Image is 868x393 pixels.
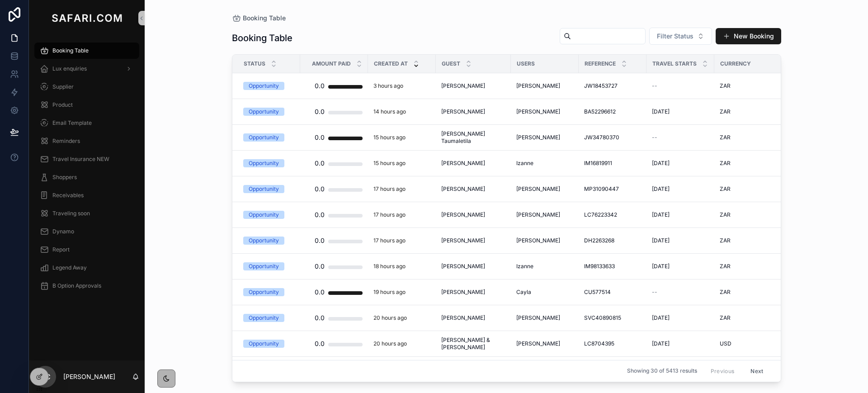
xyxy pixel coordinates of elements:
a: Opportunity [243,288,295,296]
a: 0.0 [306,180,363,198]
a: [DATE] [652,185,709,193]
a: 15 hours ago [373,134,430,141]
span: Lux enquiries [52,65,87,72]
a: 20 hours ago [373,314,430,322]
a: 0.0 [306,309,363,327]
span: [PERSON_NAME] [516,314,560,322]
a: 0.0 [306,335,363,353]
a: 0.0 [306,77,363,95]
span: Amount Paid [312,60,351,67]
a: Reminders [34,133,139,149]
p: 18 hours ago [373,263,406,270]
a: [DATE] [652,263,709,270]
a: Report [34,241,139,258]
h1: Booking Table [232,32,292,44]
a: 0.0 [306,257,363,275]
div: 0.0 [315,180,325,198]
span: ZAR [720,314,731,322]
div: Opportunity [249,340,279,348]
p: 20 hours ago [373,314,407,322]
div: 0.0 [315,154,325,172]
a: 14 hours ago [373,108,430,115]
a: Opportunity [243,159,295,167]
span: Status [244,60,265,67]
span: Reference [585,60,616,67]
a: 17 hours ago [373,185,430,193]
a: 17 hours ago [373,211,430,218]
a: 18 hours ago [373,263,430,270]
span: IM98133633 [584,263,615,270]
span: LC76223342 [584,211,617,218]
a: -- [652,289,709,296]
span: [PERSON_NAME] [441,82,485,90]
span: ZAR [720,160,731,167]
span: [PERSON_NAME] [441,185,485,193]
div: Opportunity [249,108,279,116]
button: Next [744,364,769,378]
a: [PERSON_NAME] [516,185,573,193]
span: MP31090447 [584,185,619,193]
a: ZAR [720,108,777,115]
a: 15 hours ago [373,160,430,167]
span: Izanne [516,160,533,167]
span: [DATE] [652,340,670,347]
span: Product [52,101,73,109]
span: Receivables [52,192,84,199]
div: Opportunity [249,159,279,167]
span: USD [720,340,731,347]
div: Opportunity [249,82,279,90]
a: Email Template [34,115,139,131]
p: 3 hours ago [373,82,403,90]
a: Dynamo [34,223,139,240]
span: Booking Table [52,47,89,54]
span: [PERSON_NAME] [516,185,560,193]
a: [PERSON_NAME] [441,160,505,167]
a: IM16819911 [584,160,641,167]
a: Receivables [34,187,139,204]
span: ZAR [720,134,731,141]
span: Travel Insurance NEW [52,156,109,163]
a: [DATE] [652,237,709,244]
a: ZAR [720,211,777,218]
div: 0.0 [315,206,325,224]
span: Booking Table [243,14,286,23]
span: DH2263268 [584,237,614,244]
img: App logo [50,11,124,25]
a: ZAR [720,314,777,322]
span: Supplier [52,83,74,90]
span: [DATE] [652,263,670,270]
span: Dynamo [52,228,74,235]
span: [DATE] [652,314,670,322]
div: 0.0 [315,77,325,95]
span: Filter Status [657,32,693,41]
span: [PERSON_NAME] [441,289,485,296]
a: USD [720,340,777,347]
span: [PERSON_NAME] [441,314,485,322]
span: [PERSON_NAME] [516,237,560,244]
span: [DATE] [652,211,670,218]
p: 17 hours ago [373,185,406,193]
a: LC8704395 [584,340,641,347]
a: Izanne [516,263,573,270]
a: [DATE] [652,314,709,322]
span: Shoppers [52,174,77,181]
a: 0.0 [306,283,363,301]
a: JW34780370 [584,134,641,141]
span: JW18453727 [584,82,618,90]
a: Opportunity [243,340,295,348]
a: Opportunity [243,82,295,90]
span: -- [652,82,657,90]
a: -- [652,82,709,90]
span: Cayla [516,289,531,296]
span: JW34780370 [584,134,619,141]
a: [DATE] [652,340,709,347]
p: 20 hours ago [373,340,407,347]
span: [PERSON_NAME] [516,340,560,347]
div: 0.0 [315,103,325,121]
a: LC76223342 [584,211,641,218]
div: Opportunity [249,133,279,142]
a: B Option Approvals [34,278,139,294]
a: [PERSON_NAME] [516,108,573,115]
a: [PERSON_NAME] [516,211,573,218]
span: [DATE] [652,237,670,244]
